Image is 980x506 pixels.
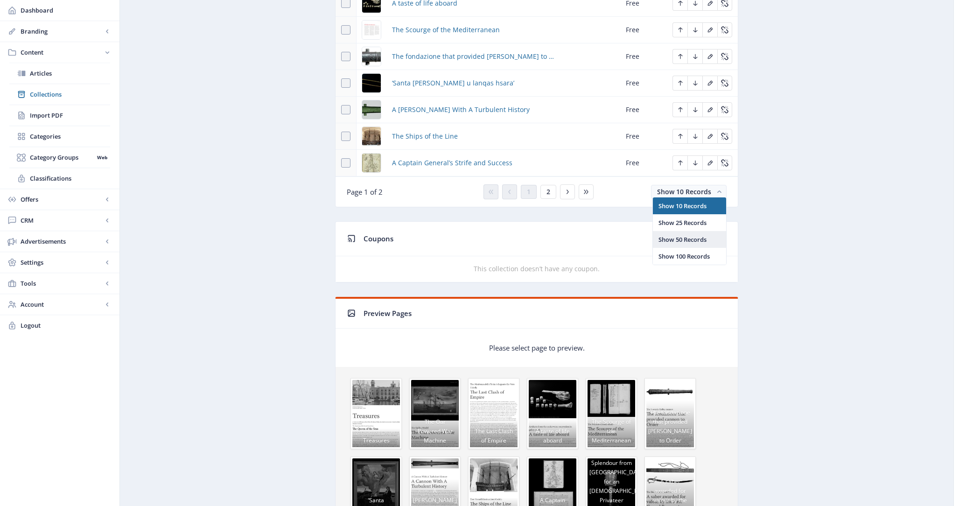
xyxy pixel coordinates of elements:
span: Categories [30,132,110,141]
span: Classifications [30,174,110,183]
a: Edit page [687,158,702,167]
img: img_13-1.jpg [362,47,381,66]
td: Free [620,70,667,97]
span: The fondazione that provided [PERSON_NAME] to Order [646,401,694,447]
a: Edit page [717,51,732,60]
button: Save Changes [862,482,924,501]
img: img_22-1.jpg [362,154,381,172]
span: The Last Clash of Empire [470,419,518,447]
nb-badge: Web [94,153,110,162]
span: Tools [21,279,103,288]
a: The Ships of the Line [392,131,458,142]
nb-option: Show 50 Records [653,231,726,248]
a: Category GroupsWeb [9,147,110,168]
td: Free [620,123,667,150]
a: The Scourge of the Mediterranean [392,24,500,35]
button: 2 [540,185,556,199]
span: Branding [21,27,103,36]
a: Edit page [702,78,717,87]
span: The Oar Powered War Machine [411,410,459,447]
span: Import PDF [30,111,110,120]
a: Edit page [687,25,702,34]
img: img_16-1.jpg [362,74,381,92]
p: Please select page to preview. [489,343,585,352]
span: Coupons [364,234,393,243]
a: Edit page [717,131,732,140]
td: Free [620,150,667,176]
a: Edit page [702,51,717,60]
a: Categories [9,126,110,147]
a: Edit page [687,131,702,140]
span: Category Groups [30,153,94,162]
a: Classifications [9,168,110,189]
a: Edit page [672,51,687,60]
span: Logout [21,321,112,330]
td: Free [620,97,667,123]
a: Edit page [672,105,687,113]
nb-option: Show 25 Records [653,214,726,231]
span: 2 [546,188,550,196]
a: Edit page [717,25,732,34]
button: 1 [521,185,537,199]
a: Edit page [687,78,702,87]
span: The Scourge of the Mediterranean [588,410,635,447]
a: The fondazione that provided [PERSON_NAME] to Order [392,51,555,62]
a: Collections [9,84,110,105]
img: pg-012.jpg [362,21,381,39]
span: Show 10 Records [657,187,711,196]
div: This collection doesn’t have any coupon. [336,263,738,274]
a: Edit page [702,158,717,167]
span: Content [21,48,103,57]
a: A [PERSON_NAME] With A Turbulent History [392,104,530,115]
span: A taste of life aboard [529,419,576,447]
a: Edit page [672,158,687,167]
a: Edit page [687,51,702,60]
span: Dashboard [21,6,112,15]
img: img_17-1.jpg [362,100,381,119]
app-collection-view: Coupons [335,221,738,283]
td: Free [620,17,667,43]
button: Show 10 Records [651,185,727,199]
nb-option: Show 10 Records [653,197,726,214]
a: Edit page [672,78,687,87]
span: 1 [527,188,531,196]
span: Advertisements [21,237,103,246]
a: Edit page [717,105,732,113]
span: Account [21,300,103,309]
div: Preview Pages [364,306,727,321]
a: Edit page [702,25,717,34]
span: Offers [21,195,103,204]
a: Edit page [717,78,732,87]
a: Import PDF [9,105,110,126]
a: Edit page [702,105,717,113]
span: Collections [30,90,110,99]
span: Page 1 of 2 [347,187,383,197]
td: Free [620,43,667,70]
a: Edit page [717,158,732,167]
a: Edit page [687,105,702,113]
a: Edit page [672,131,687,140]
span: CRM [21,216,103,225]
span: Treasures [352,429,400,447]
a: Articles [9,63,110,84]
a: ‘Santa [PERSON_NAME] u lanqas hsara’ [392,77,514,89]
a: A Captain General’s Strife and Success [392,157,512,169]
img: img_19-1.jpg [362,127,381,146]
span: Settings [21,258,103,267]
a: Edit page [672,25,687,34]
nb-option: Show 100 Records [653,248,726,265]
a: Edit page [702,131,717,140]
button: Discard Changes [784,482,855,501]
span: Articles [30,69,110,78]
